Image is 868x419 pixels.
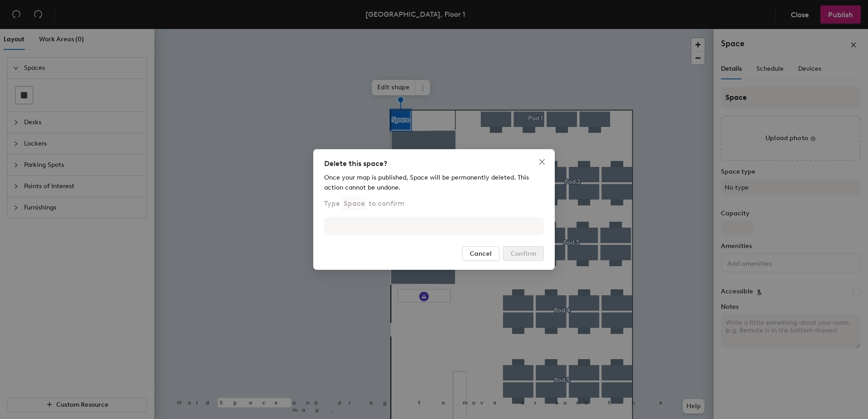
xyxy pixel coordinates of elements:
[535,158,549,166] span: Close
[324,196,404,211] p: Type to confirm
[324,158,544,169] div: Delete this space?
[342,196,367,211] p: Space
[503,246,544,261] button: Confirm
[535,155,549,169] button: Close
[462,246,499,261] button: Cancel
[538,158,546,166] span: close
[470,250,492,258] span: Cancel
[324,173,544,193] div: Once your map is published, Space will be permanently deleted. This action cannot be undone.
